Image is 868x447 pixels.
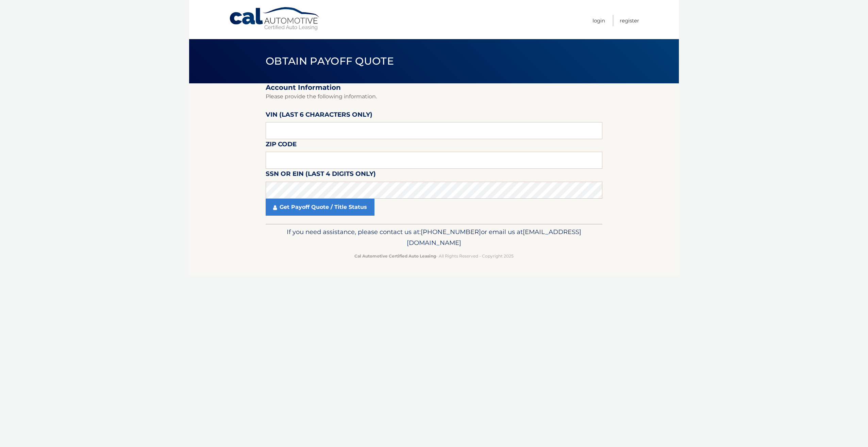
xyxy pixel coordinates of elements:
[266,55,394,67] span: Obtain Payoff Quote
[266,199,374,216] a: Get Payoff Quote / Title Status
[421,228,481,236] span: [PHONE_NUMBER]
[266,83,602,92] h2: Account Information
[270,252,598,260] p: - All Rights Reserved - Copyright 2025
[354,253,436,259] strong: Cal Automotive Certified Auto Leasing
[266,139,297,152] label: Zip Code
[592,15,605,26] a: Login
[266,110,372,122] label: VIN (last 6 characters only)
[266,92,602,101] p: Please provide the following information.
[620,15,639,26] a: Register
[229,7,321,31] a: Cal Automotive
[266,169,376,181] label: SSN or EIN (last 4 digits only)
[270,227,598,248] p: If you need assistance, please contact us at: or email us at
